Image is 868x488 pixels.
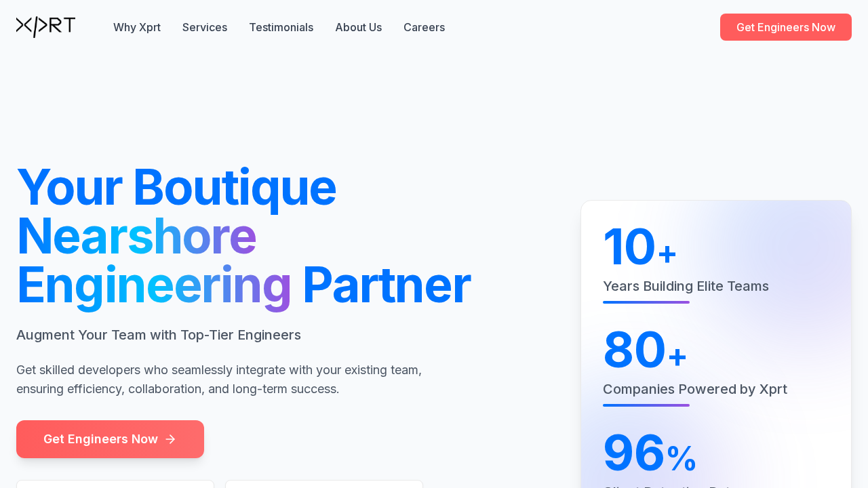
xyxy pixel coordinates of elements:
[665,443,698,475] span: %
[656,237,678,269] span: +
[403,19,445,35] a: Careers
[182,19,227,35] button: Services
[16,420,204,458] a: Get Engineers Now
[16,255,292,314] span: Engineering
[603,428,665,477] span: 96
[603,277,829,296] p: Years Building Elite Teams
[16,361,423,399] p: Get skilled developers who seamlessly integrate with your existing team, ensuring efficiency, col...
[603,222,656,271] span: 10
[249,19,313,35] button: Testimonials
[16,206,256,265] span: Nearshore
[16,16,75,38] img: Xprt Logo
[113,19,161,35] button: Why Xprt
[16,325,423,344] p: Augment Your Team with Top-Tier Engineers
[335,19,382,35] a: About Us
[603,380,829,399] p: Companies Powered by Xprt
[667,340,688,372] span: +
[603,325,667,374] span: 80
[720,14,852,41] a: Get Engineers Now
[16,163,548,309] h1: Your Boutique Partner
